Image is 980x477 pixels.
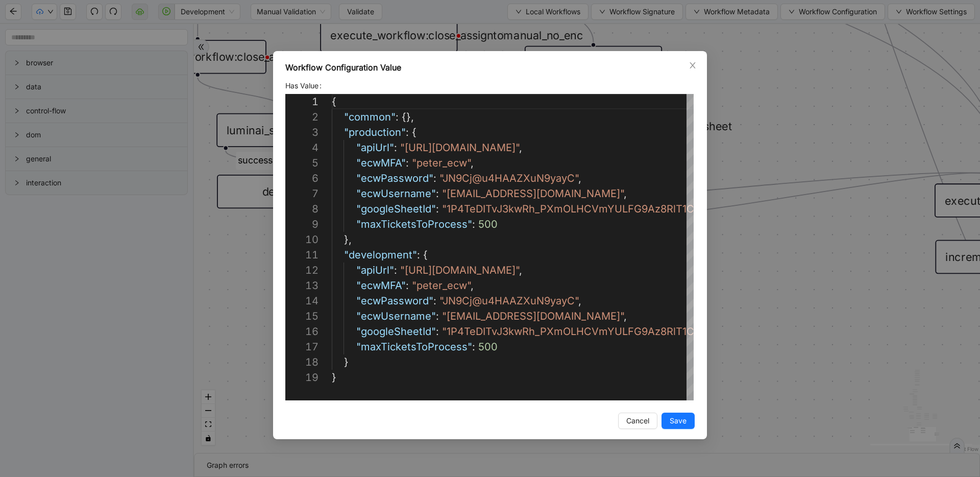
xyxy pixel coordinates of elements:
span: "apiUrl" [356,264,394,276]
span: : [433,172,436,184]
div: 19 [285,370,318,385]
span: "JN9Cj@u4HAAZXuN9yayC" [439,295,578,307]
span: : [417,249,420,261]
span: , [578,172,581,184]
div: 12 [285,263,318,278]
div: 11 [285,247,318,263]
button: Save [661,413,695,429]
span: 500 [478,341,498,353]
span: "googleSheetId" [356,325,436,338]
span: , [471,157,474,169]
span: , [578,295,581,307]
span: , [624,187,627,200]
span: : [436,310,439,322]
div: 15 [285,308,318,324]
div: 14 [285,293,318,308]
span: "ecwPassword" [356,295,433,307]
div: 13 [285,278,318,293]
span: "development" [344,249,417,261]
span: : [436,203,439,215]
div: 8 [285,201,318,217]
div: 16 [285,324,318,339]
span: } [332,371,336,384]
span: 500 [478,218,498,230]
span: "maxTicketsToProcess" [356,218,472,230]
span: "common" [344,111,396,123]
div: Workflow Configuration Value [285,61,695,74]
span: : [394,264,397,276]
span: Has Value [285,80,318,91]
span: , [519,141,522,154]
div: 9 [285,217,318,232]
div: 6 [285,171,318,186]
div: 18 [285,354,318,370]
span: close [689,61,697,69]
span: "JN9Cj@u4HAAZXuN9yayC" [439,172,578,184]
span: : [396,111,399,123]
div: 1 [285,94,318,109]
span: "1P4TeDITvJ3kwRh_PXmOLHCVmYULFG9Az8RlT1C67tD8" [442,203,726,215]
div: 2 [285,109,318,125]
span: { [332,96,336,108]
span: "[EMAIL_ADDRESS][DOMAIN_NAME]" [442,187,624,200]
span: "peter_ecw" [412,279,471,292]
span: "[URL][DOMAIN_NAME]" [400,141,519,154]
span: }, [344,233,352,246]
span: "[URL][DOMAIN_NAME]" [400,264,519,276]
span: } [344,356,349,368]
span: "ecwPassword" [356,172,433,184]
span: "apiUrl" [356,141,394,154]
button: Close [687,60,698,71]
span: Cancel [626,415,649,426]
span: , [624,310,627,322]
button: Cancel [618,413,657,429]
span: "production" [344,126,406,138]
textarea: Editor content;Press Alt+F1 for Accessibility Options. [332,94,332,109]
span: : [406,126,409,138]
span: "ecwMFA" [356,157,406,169]
div: 4 [285,140,318,155]
span: "maxTicketsToProcess" [356,341,472,353]
span: : [394,141,397,154]
span: : [406,279,409,292]
span: "ecwMFA" [356,279,406,292]
span: : [436,187,439,200]
span: Save [670,415,687,426]
span: : [472,218,475,230]
span: , [519,264,522,276]
span: , [471,279,474,292]
div: 7 [285,186,318,201]
span: "ecwUsername" [356,187,436,200]
span: : [406,157,409,169]
span: "googleSheetId" [356,203,436,215]
div: 17 [285,339,318,354]
span: {}, [402,111,414,123]
span: "1P4TeDITvJ3kwRh_PXmOLHCVmYULFG9Az8RlT1C67tD8" [442,325,726,338]
div: 10 [285,232,318,247]
span: "ecwUsername" [356,310,436,322]
span: "peter_ecw" [412,157,471,169]
span: "[EMAIL_ADDRESS][DOMAIN_NAME]" [442,310,624,322]
div: 5 [285,155,318,171]
span: : [433,295,436,307]
span: { [412,126,416,138]
span: : [472,341,475,353]
div: 3 [285,125,318,140]
span: { [423,249,428,261]
span: : [436,325,439,338]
